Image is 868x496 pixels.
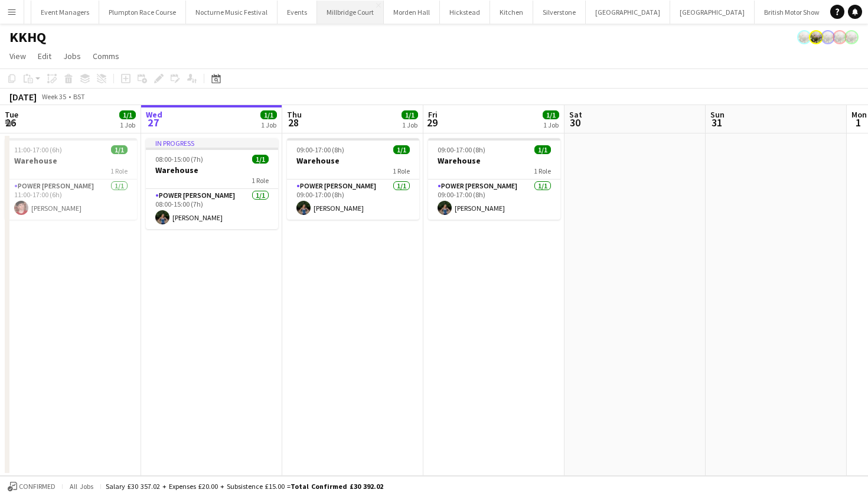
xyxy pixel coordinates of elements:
div: 1 Job [543,120,559,129]
app-user-avatar: Staffing Manager [821,30,835,44]
span: Sun [710,109,725,120]
span: Jobs [63,51,81,61]
button: Silverstone [533,1,586,24]
app-job-card: 09:00-17:00 (8h)1/1Warehouse1 RolePower [PERSON_NAME]1/109:00-17:00 (8h)[PERSON_NAME] [287,138,419,220]
span: Total Confirmed £30 392.02 [291,482,383,491]
div: 1 Job [261,120,276,129]
span: 1 [850,116,867,129]
button: Millbridge Court [317,1,384,24]
span: 1 Role [252,176,269,185]
span: 08:00-15:00 (7h) [155,155,203,164]
span: 1/1 [393,145,410,154]
app-job-card: 11:00-17:00 (6h)1/1Warehouse1 RolePower [PERSON_NAME]1/111:00-17:00 (6h)[PERSON_NAME] [5,138,137,220]
span: Thu [287,109,302,120]
span: Week 35 [39,92,68,101]
a: Jobs [58,48,86,64]
h1: KKHQ [9,28,46,46]
span: Wed [146,109,162,120]
h3: Warehouse [428,155,560,166]
div: 1 Job [402,120,417,129]
app-job-card: 09:00-17:00 (8h)1/1Warehouse1 RolePower [PERSON_NAME]1/109:00-17:00 (8h)[PERSON_NAME] [428,138,560,220]
span: All jobs [67,482,96,491]
a: Edit [33,48,56,64]
button: Kitchen [490,1,533,24]
span: 1/1 [252,155,269,164]
button: [GEOGRAPHIC_DATA] [670,1,755,24]
button: British Motor Show [755,1,830,24]
app-card-role: Power [PERSON_NAME]1/109:00-17:00 (8h)[PERSON_NAME] [287,180,419,220]
span: View [9,51,26,61]
span: Confirmed [19,482,56,491]
span: 1 Role [534,167,551,175]
span: 1/1 [543,110,559,119]
button: Confirmed [6,480,57,493]
span: 31 [709,116,725,129]
span: 30 [567,116,582,129]
span: 1/1 [260,110,277,119]
a: Comms [88,48,124,64]
span: 28 [285,116,302,129]
span: 1 Role [110,167,128,175]
span: 27 [144,116,162,129]
a: View [5,48,31,64]
span: 26 [3,116,18,129]
div: 1 Job [120,120,135,129]
h3: Warehouse [5,155,137,166]
span: Comms [93,51,119,61]
span: 1/1 [111,145,128,154]
span: Mon [851,109,867,120]
span: Tue [5,109,18,120]
button: Morden Hall [384,1,440,24]
span: 29 [426,116,438,129]
span: 1/1 [402,110,418,119]
button: Events [278,1,317,24]
span: 09:00-17:00 (8h) [438,145,485,154]
span: Edit [38,51,51,61]
app-job-card: In progress08:00-15:00 (7h)1/1Warehouse1 RolePower [PERSON_NAME]1/108:00-15:00 (7h)[PERSON_NAME] [146,138,278,229]
button: Plumpton Race Course [99,1,186,24]
span: 1/1 [119,110,136,119]
button: Nocturne Music Festival [186,1,278,24]
div: Salary £30 357.02 + Expenses £20.00 + Subsistence £15.00 = [106,482,383,491]
app-user-avatar: Staffing Manager [833,30,847,44]
app-card-role: Power [PERSON_NAME]1/111:00-17:00 (6h)[PERSON_NAME] [5,180,137,220]
span: Sat [569,109,582,120]
h3: Warehouse [287,155,419,166]
div: In progress [146,138,278,148]
span: 1 Role [393,167,410,175]
span: 1/1 [534,145,551,154]
h3: Warehouse [146,165,278,175]
button: Event Managers [31,1,99,24]
app-user-avatar: Staffing Manager [809,30,823,44]
button: Hickstead [440,1,490,24]
span: 09:00-17:00 (8h) [296,145,344,154]
app-user-avatar: Staffing Manager [797,30,811,44]
app-card-role: Power [PERSON_NAME]1/109:00-17:00 (8h)[PERSON_NAME] [428,180,560,220]
div: BST [73,92,85,101]
app-user-avatar: Staffing Manager [844,30,859,44]
span: Fri [428,109,438,120]
span: 11:00-17:00 (6h) [14,145,62,154]
button: [GEOGRAPHIC_DATA] [586,1,670,24]
app-card-role: Power [PERSON_NAME]1/108:00-15:00 (7h)[PERSON_NAME] [146,189,278,229]
div: [DATE] [9,91,37,103]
